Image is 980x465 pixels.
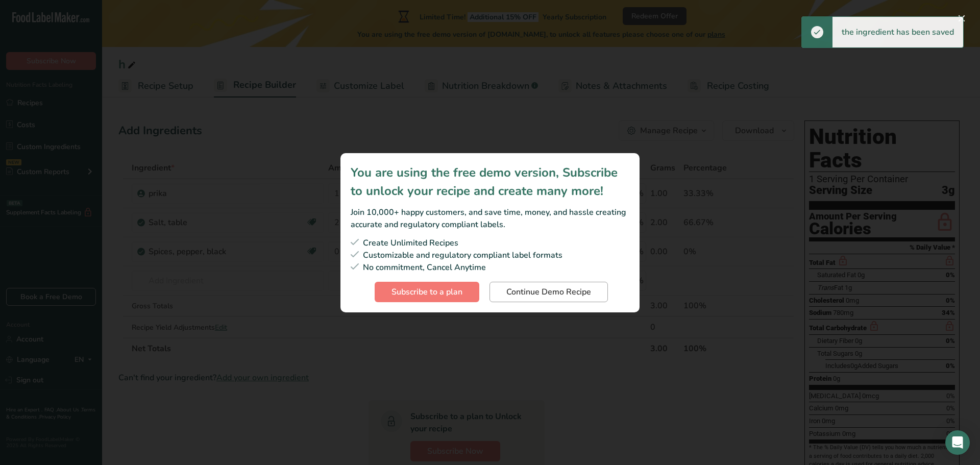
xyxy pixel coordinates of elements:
div: No commitment, Cancel Anytime [351,261,629,274]
div: Join 10,000+ happy customers, and save time, money, and hassle creating accurate and regulatory c... [351,206,629,231]
div: Open Intercom Messenger [945,430,970,455]
button: Subscribe to a plan [375,282,479,302]
div: Customizable and regulatory compliant label formats [351,249,629,261]
span: Subscribe to a plan [391,286,462,298]
div: You are using the free demo version, Subscribe to unlock your recipe and create many more! [351,163,629,200]
span: Continue Demo Recipe [506,286,591,298]
div: the ingredient has been saved [832,17,963,47]
button: Continue Demo Recipe [489,282,608,302]
div: Create Unlimited Recipes [351,237,629,249]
